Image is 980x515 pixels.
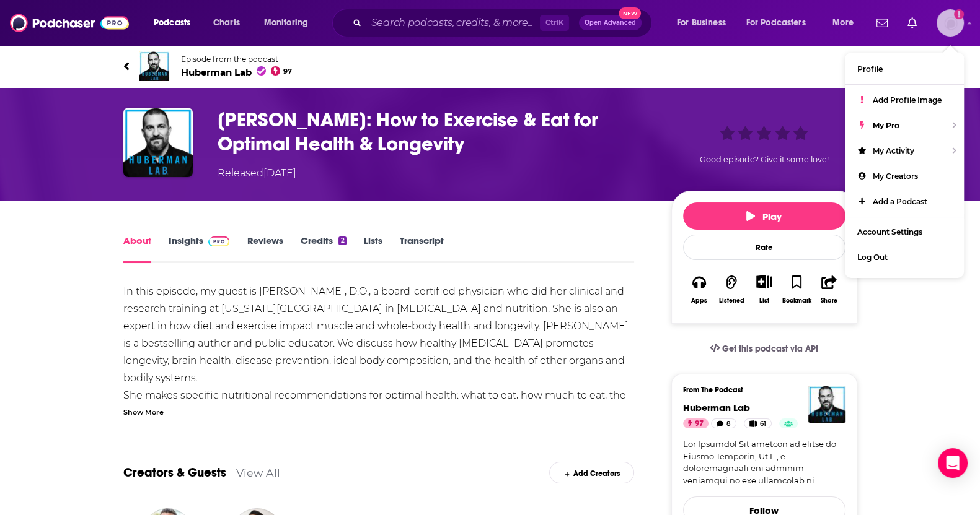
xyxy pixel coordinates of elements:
img: Huberman Lab [808,386,845,423]
span: Monitoring [264,14,308,32]
h1: Dr. Gabrielle Lyon: How to Exercise & Eat for Optimal Health & Longevity [218,108,651,156]
div: Search podcasts, credits, & more... [344,9,664,37]
a: View All [236,466,280,479]
a: 97 [683,418,709,428]
button: Show profile menu [937,9,964,37]
img: Dr. Gabrielle Lyon: How to Exercise & Eat for Optimal Health & Longevity [123,108,193,177]
span: My Pro [873,121,899,130]
div: Listened [719,297,744,305]
span: For Podcasters [746,14,806,32]
button: open menu [738,13,824,33]
span: New [619,7,641,19]
span: My Creators [873,171,918,181]
span: Good episode? Give it some love! [700,155,829,164]
div: Show More ButtonList [748,267,780,312]
a: Add Profile Image [845,87,964,113]
div: Add Creators [549,462,634,483]
span: Add Profile Image [873,95,942,105]
img: Podchaser Pro [208,236,230,246]
span: For Business [677,14,726,32]
button: Play [683,202,845,230]
span: My Activity [873,146,914,155]
div: Open Intercom Messenger [938,448,968,478]
a: Credits2 [300,235,346,263]
a: Get this podcast via API [700,334,829,364]
div: Share [821,297,837,305]
span: More [832,14,854,32]
button: Listened [715,267,748,312]
span: Account Settings [857,227,922,236]
div: Apps [691,297,707,305]
h3: From The Podcast [683,386,836,394]
span: 97 [283,69,292,74]
a: Account Settings [845,219,964,245]
button: open menu [255,13,324,33]
a: Show notifications dropdown [903,12,922,33]
button: Share [813,267,845,312]
span: Add a Podcast [873,197,927,206]
a: Huberman Lab [683,402,750,413]
img: Huberman Lab [139,51,169,81]
span: 61 [760,418,766,430]
button: open menu [824,13,869,33]
button: open menu [668,13,741,33]
span: Episode from the podcast [181,54,293,64]
div: Released [DATE] [218,166,296,181]
button: Show More Button [751,275,777,288]
span: Log Out [857,253,888,262]
a: 61 [744,418,772,428]
a: Reviews [247,235,283,263]
a: Lor Ipsumdol Sit ametcon ad elitse do Eiusmo Temporin, Ut.L., e doloremagnaali eni adminim veniam... [683,438,845,487]
a: Show notifications dropdown [872,12,893,33]
span: Logged in as nshort92 [937,9,964,37]
button: Bookmark [780,267,813,312]
span: Profile [857,64,883,74]
span: Get this podcast via API [722,344,818,354]
a: Transcript [400,235,444,263]
a: Profile [845,56,964,82]
a: Lists [364,235,382,263]
span: 8 [726,418,731,430]
a: About [123,235,151,263]
button: open menu [145,13,206,33]
svg: Add a profile image [954,9,964,19]
a: Huberman LabEpisode from the podcastHuberman Lab97 [123,51,857,81]
span: Podcasts [154,14,190,32]
div: Bookmark [782,297,811,305]
a: 8 [711,418,736,428]
span: Play [746,210,782,222]
a: Add a Podcast [845,189,964,214]
button: Open AdvancedNew [579,15,642,30]
a: My Creators [845,163,964,189]
span: Charts [213,14,240,32]
a: InsightsPodchaser Pro [169,235,230,263]
a: Creators & Guests [123,465,226,480]
button: Apps [683,267,715,312]
input: Search podcasts, credits, & more... [366,13,540,33]
span: Ctrl K [540,15,569,31]
ul: Show profile menu [845,53,964,278]
div: Rate [683,235,845,260]
span: 97 [695,418,704,430]
div: List [759,296,769,305]
span: Open Advanced [585,20,636,26]
span: Huberman Lab [181,66,293,78]
img: Podchaser - Follow, Share and Rate Podcasts [10,11,129,35]
div: 2 [338,236,346,245]
img: User Profile [937,9,964,37]
a: Charts [205,13,247,33]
